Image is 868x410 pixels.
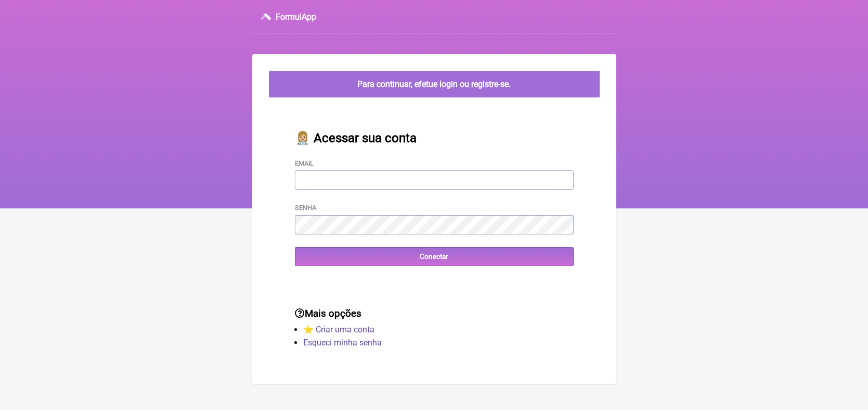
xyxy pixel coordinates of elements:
[303,338,382,347] a: Esqueci minha senha
[295,131,574,145] h2: 👩🏼‍⚕️ Acessar sua conta
[276,12,316,22] h3: FormulApp
[303,325,374,334] a: ⭐️ Criar uma conta
[295,247,574,266] input: Conectar
[295,159,314,167] label: Email
[295,204,316,212] label: Senha
[269,71,600,97] div: Para continuar, efetue login ou registre-se.
[295,308,574,319] h3: Mais opções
